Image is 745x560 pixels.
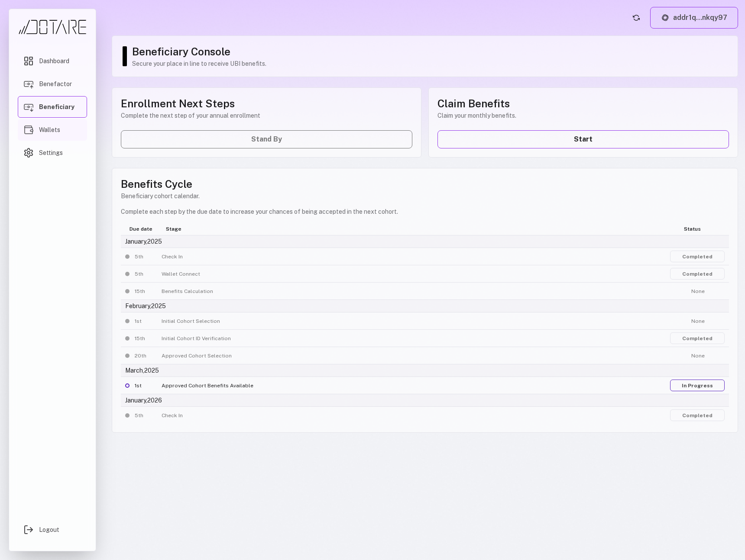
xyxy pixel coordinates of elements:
div: Approved Cohort Selection [162,352,662,359]
div: January, 2025 [121,235,729,248]
p: Claim your monthly benefits. [437,111,729,120]
span: Dashboard [39,57,69,65]
button: Refresh account status [629,11,643,25]
a: Completed [670,251,725,262]
div: Stage [166,225,655,232]
h1: Claim Benefits [437,97,729,110]
div: 5th [125,253,153,260]
span: Beneficiary [39,103,74,111]
a: In Progress [670,380,725,391]
div: February, 2025 [121,299,729,312]
p: Complete the next step of your annual enrollment [121,111,412,120]
div: 5th [125,270,153,277]
div: Approved Cohort Benefits Available [162,382,661,389]
div: 1st [125,318,153,325]
div: 1st [125,382,153,389]
h1: Enrollment Next Steps [121,97,412,110]
div: Due date [130,225,157,232]
img: Benefactor [23,79,34,89]
a: Completed [670,409,725,421]
a: Completed [670,332,725,344]
div: January, 2026 [121,394,729,406]
button: addr1q...nkqy97 [650,7,738,29]
div: Initial Cohort ID Verification [162,335,661,342]
div: Initial Cohort Selection [162,318,662,325]
h1: Benefits Cycle [121,177,729,191]
div: 20th [125,352,153,359]
span: Benefactor [39,80,72,88]
img: Wallets [23,125,34,135]
img: Dotare Logo [18,19,87,35]
p: Beneficiary cohort calendar. [121,192,729,200]
h1: Beneficiary Console [132,45,729,58]
div: Status [664,225,720,232]
div: Wallet Connect [162,270,661,277]
a: Completed [670,268,725,280]
div: Check In [162,412,661,419]
a: Start [437,130,729,148]
span: Settings [39,148,63,157]
img: Beneficiary [23,102,34,112]
span: Wallets [39,126,60,134]
div: Benefits Calculation [162,288,662,295]
p: Complete each step by the due date to increase your chances of being accepted in the next cohort. [121,207,729,216]
div: 15th [125,335,153,342]
img: Lace logo [661,13,670,22]
button: None [671,285,725,297]
button: None [671,350,725,361]
span: Logout [39,525,59,534]
div: Check In [162,253,661,260]
button: None [671,315,725,327]
div: March, 2025 [121,364,729,377]
div: 5th [125,412,153,419]
div: 15th [125,288,153,295]
p: Secure your place in line to receive UBI benefits. [132,59,729,68]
